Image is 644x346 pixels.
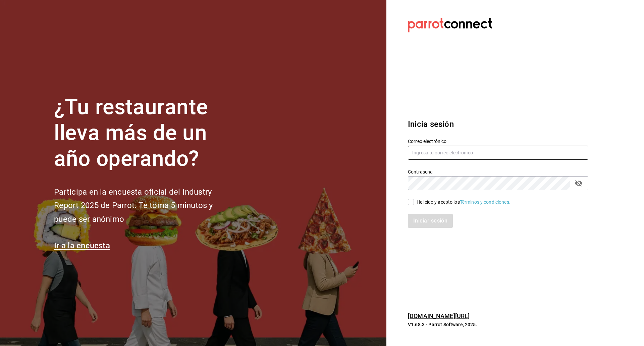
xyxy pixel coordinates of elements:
[408,312,470,319] a: [DOMAIN_NAME][URL]
[408,146,588,160] input: Ingresa tu correo electrónico
[54,241,110,250] a: Ir a la encuesta
[408,169,588,174] label: Contraseña
[408,118,588,130] h3: Inicia sesión
[54,94,235,171] h1: ¿Tu restaurante lleva más de un año operando?
[417,199,511,206] div: He leído y acepto los
[54,185,235,226] h2: Participa en la encuesta oficial del Industry Report 2025 de Parrot. Te toma 5 minutos y puede se...
[408,139,588,144] label: Correo electrónico
[460,199,511,205] a: Términos y condiciones.
[408,321,588,328] p: V1.68.3 - Parrot Software, 2025.
[573,178,584,189] button: passwordField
